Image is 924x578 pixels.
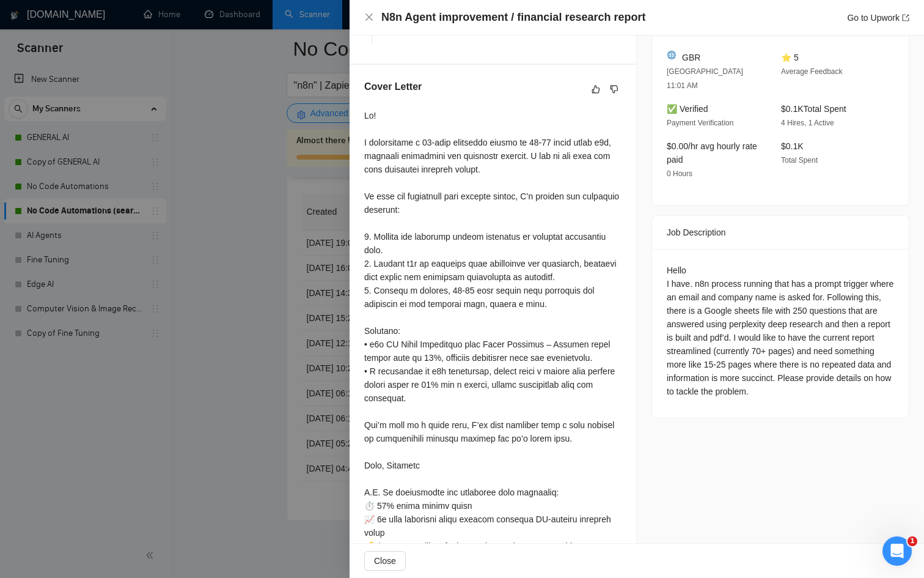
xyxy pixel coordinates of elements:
[882,536,912,566] iframe: Intercom live chat
[364,12,374,23] button: Close
[781,104,846,114] span: $0.1K Total Spent
[781,119,834,127] span: 4 Hires, 1 Active
[374,554,396,568] span: Close
[781,141,804,151] span: $0.1K
[592,84,600,94] span: like
[682,51,700,64] span: GBR
[364,80,422,94] h5: Cover Letter
[667,119,733,127] span: Payment Verification
[610,84,618,94] span: dislike
[781,53,799,62] span: ⭐ 5
[364,551,406,571] button: Close
[381,10,645,25] h4: N8n Agent improvement / financial research report
[667,169,692,178] span: 0 Hours
[781,67,843,76] span: Average Feedback
[667,264,894,398] div: Hello I have. n8n process running that has a prompt trigger where an email and company name is as...
[607,82,621,97] button: dislike
[667,141,757,165] span: $0.00/hr avg hourly rate paid
[667,104,708,114] span: ✅ Verified
[781,156,818,165] span: Total Spent
[364,12,374,22] span: close
[667,67,743,90] span: [GEOGRAPHIC_DATA] 11:01 AM
[588,82,603,97] button: like
[908,536,917,546] span: 1
[847,13,909,23] a: Go to Upworkexport
[667,216,894,249] div: Job Description
[902,14,909,21] span: export
[667,51,676,59] img: 🌐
